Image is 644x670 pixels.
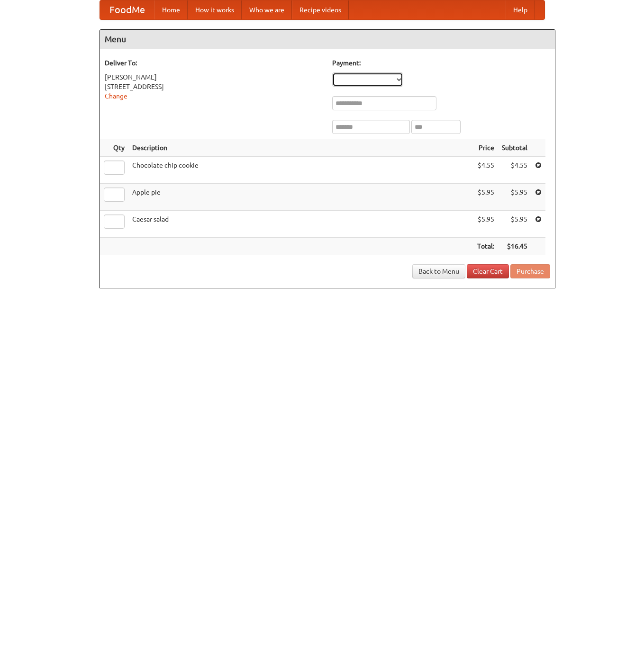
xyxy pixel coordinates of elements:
a: Change [105,92,127,100]
h4: Menu [100,30,555,49]
th: Total: [473,238,498,255]
h5: Payment: [332,58,550,68]
th: $16.45 [498,238,531,255]
th: Description [128,139,473,157]
td: $5.95 [473,184,498,211]
h5: Deliver To: [105,58,323,68]
a: How it works [188,0,242,19]
div: [STREET_ADDRESS] [105,82,323,91]
td: $5.95 [498,211,531,238]
a: Home [154,0,188,19]
th: Price [473,139,498,157]
th: Qty [100,139,128,157]
td: $4.55 [473,157,498,184]
th: Subtotal [498,139,531,157]
a: Who we are [242,0,292,19]
td: $5.95 [498,184,531,211]
a: Help [506,0,535,19]
div: [PERSON_NAME] [105,72,323,82]
a: Clear Cart [467,264,509,278]
td: Caesar salad [128,211,473,238]
td: $4.55 [498,157,531,184]
a: Back to Menu [412,264,465,278]
td: Apple pie [128,184,473,211]
td: $5.95 [473,211,498,238]
a: FoodMe [100,0,154,19]
a: Recipe videos [292,0,349,19]
td: Chocolate chip cookie [128,157,473,184]
button: Purchase [510,264,550,278]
